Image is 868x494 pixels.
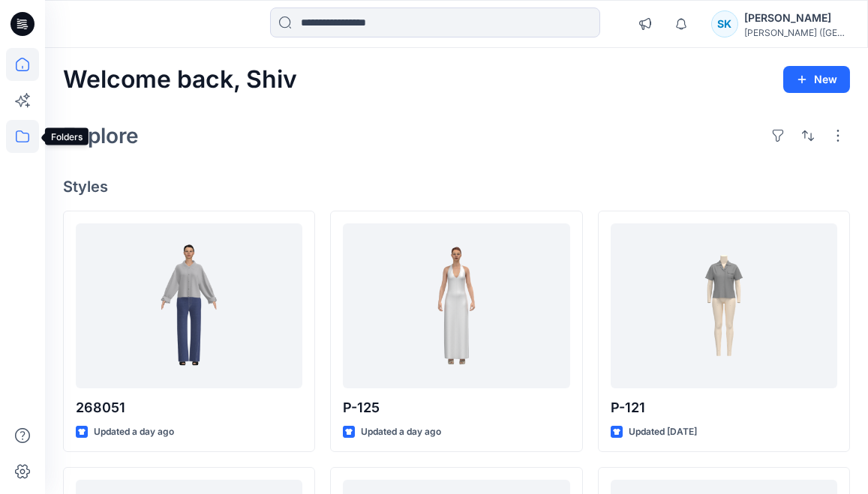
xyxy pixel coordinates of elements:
[629,424,697,440] p: Updated [DATE]
[361,424,441,440] p: Updated a day ago
[783,66,850,93] button: New
[744,9,849,27] div: [PERSON_NAME]
[63,178,850,196] h4: Styles
[744,27,849,38] div: [PERSON_NAME] ([GEOGRAPHIC_DATA]) Exp...
[63,66,297,94] h2: Welcome back, Shiv
[94,424,174,440] p: Updated a day ago
[343,223,569,388] a: P-125
[611,397,837,418] p: P-121
[611,223,837,388] a: P-121
[343,397,569,418] p: P-125
[711,10,738,37] div: SK
[76,397,302,418] p: 268051
[63,124,139,148] h2: Explore
[76,223,302,388] a: 268051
